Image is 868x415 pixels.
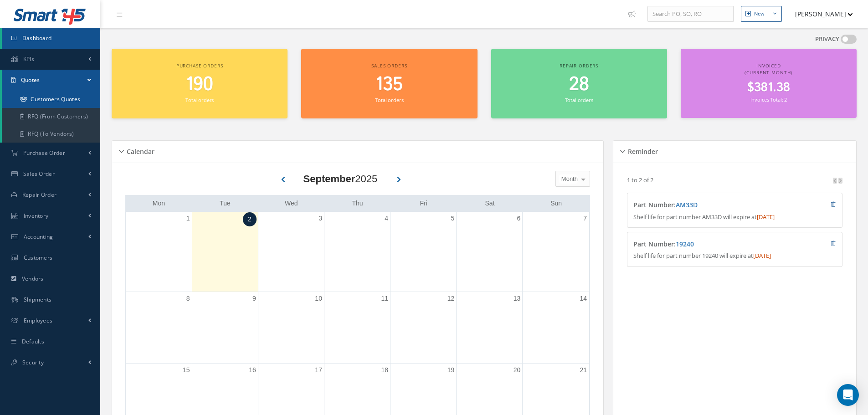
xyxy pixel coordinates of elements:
a: September 1, 2025 [185,212,192,225]
span: Purchase orders [176,62,223,69]
b: September [303,173,355,184]
input: Search PO, SO, RO [647,6,734,22]
span: Sales Order [23,170,55,178]
a: September 14, 2025 [578,292,589,305]
span: Vendors [22,275,44,282]
td: September 10, 2025 [258,292,324,364]
a: September 9, 2025 [251,292,258,305]
a: Monday [151,198,167,209]
a: September 11, 2025 [379,292,390,305]
a: September 4, 2025 [383,212,390,225]
span: Accounting [24,233,53,241]
a: Friday [418,198,429,209]
button: New [741,6,782,22]
span: Defaults [22,338,44,345]
div: Open Intercom Messenger [837,384,859,406]
span: 28 [569,72,589,97]
button: [PERSON_NAME] [786,5,853,23]
td: September 12, 2025 [390,292,457,364]
a: September 13, 2025 [512,292,523,305]
span: Dashboard [22,34,52,42]
span: : [674,200,698,209]
a: September 15, 2025 [181,364,192,377]
h4: Part Number [633,201,782,209]
small: Total orders [565,97,593,103]
span: Employees [24,317,53,324]
a: September 2, 2025 [243,212,257,226]
span: (Current Month) [745,69,792,76]
a: September 18, 2025 [379,364,390,377]
a: September 19, 2025 [446,364,457,377]
span: KPIs [23,55,34,63]
a: Quotes [2,70,100,91]
span: Customers [24,254,53,261]
td: September 6, 2025 [457,212,523,292]
td: September 14, 2025 [523,292,589,364]
a: Thursday [350,198,365,209]
a: Dashboard [2,28,100,49]
a: Customers Quotes [2,91,100,108]
a: September 12, 2025 [446,292,457,305]
p: Shelf life for part number 19240 will expire at [633,251,836,261]
a: Repair orders 28 Total orders [491,49,667,118]
span: 190 [186,72,213,97]
small: Total orders [375,97,403,103]
span: [DATE] [757,213,775,221]
a: September 7, 2025 [581,212,589,225]
a: Sales orders 135 Total orders [301,49,477,118]
a: Saturday [483,198,497,209]
div: New [754,10,765,18]
span: 135 [375,72,403,97]
span: Repair Order [22,191,57,199]
p: Shelf life for part number AM33D will expire at [633,213,836,222]
td: September 1, 2025 [126,212,192,292]
td: September 11, 2025 [324,292,390,364]
a: September 5, 2025 [449,212,456,225]
span: Quotes [21,76,40,84]
span: Month [559,174,578,184]
span: Sales orders [371,62,407,69]
td: September 7, 2025 [523,212,589,292]
a: 19240 [676,240,694,248]
td: September 8, 2025 [126,292,192,364]
td: September 13, 2025 [457,292,523,364]
a: Purchase orders 190 Total orders [112,49,288,118]
td: September 3, 2025 [258,212,324,292]
span: [DATE] [753,251,771,260]
a: Wednesday [283,198,300,209]
span: Security [22,359,44,366]
td: September 4, 2025 [324,212,390,292]
small: Total orders [185,97,214,103]
small: Invoices Total: 2 [750,96,787,103]
a: Tuesday [218,198,232,209]
td: September 5, 2025 [390,212,457,292]
a: RFQ (From Customers) [2,108,100,125]
label: PRIVACY [815,35,839,44]
a: September 8, 2025 [185,292,192,305]
a: September 10, 2025 [313,292,324,305]
span: Shipments [24,296,52,303]
span: Repair orders [560,62,598,69]
p: 1 to 2 of 2 [627,176,653,184]
span: Invoiced [756,62,781,69]
a: September 21, 2025 [578,364,589,377]
h4: Part Number [633,241,782,248]
span: : [674,240,694,248]
h5: Reminder [625,145,658,156]
a: September 16, 2025 [247,364,258,377]
div: 2025 [303,171,378,186]
a: Invoiced (Current Month) $381.38 Invoices Total: 2 [681,49,857,118]
a: September 20, 2025 [512,364,523,377]
span: Purchase Order [23,149,65,157]
a: September 17, 2025 [313,364,324,377]
a: Sunday [549,198,564,209]
td: September 2, 2025 [192,212,258,292]
a: September 6, 2025 [515,212,523,225]
a: RFQ (To Vendors) [2,125,100,143]
a: September 3, 2025 [317,212,324,225]
span: Inventory [24,212,49,220]
h5: Calendar [124,145,154,156]
td: September 9, 2025 [192,292,258,364]
span: $381.38 [747,79,790,97]
a: AM33D [676,200,698,209]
